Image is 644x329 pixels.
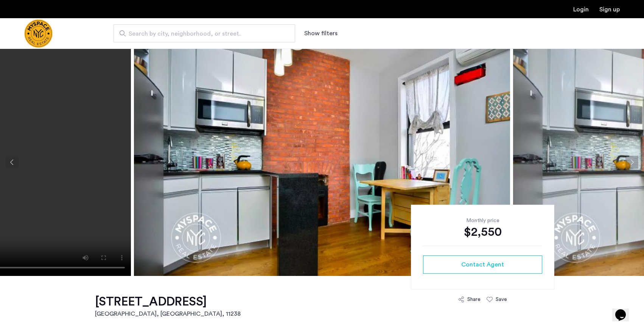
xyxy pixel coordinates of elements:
[573,6,589,13] a: Login
[423,255,542,274] button: button
[599,6,620,13] a: Registration
[423,217,542,224] div: Monthly price
[423,224,542,240] div: $2,550
[612,299,636,321] iframe: chat widget
[467,296,481,303] div: Share
[625,156,638,169] button: Next apartment
[95,294,241,309] h1: [STREET_ADDRESS]
[6,156,19,169] button: Previous apartment
[114,24,295,42] input: Apartment Search
[304,29,338,38] button: Show or hide filters
[129,29,274,38] span: Search by city, neighborhood, or street.
[95,309,241,318] h2: [GEOGRAPHIC_DATA], [GEOGRAPHIC_DATA] , 11238
[95,294,241,318] a: [STREET_ADDRESS][GEOGRAPHIC_DATA], [GEOGRAPHIC_DATA], 11238
[496,296,507,303] div: Save
[461,260,504,269] span: Contact Agent
[24,19,53,48] img: logo
[134,49,510,276] img: apartment
[24,19,53,48] a: Cazamio Logo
